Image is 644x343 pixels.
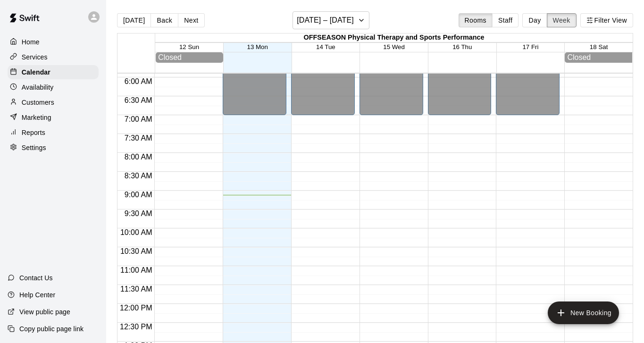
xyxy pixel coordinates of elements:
button: 12 Sun [179,43,199,50]
span: 9:00 AM [122,191,155,199]
span: 12:00 PM [117,304,154,312]
a: Marketing [8,110,99,125]
p: Reports [22,128,45,137]
div: OFFSEASON Physical Therapy and Sports Performance [155,33,633,42]
p: View public page [19,307,70,317]
button: [DATE] – [DATE] [293,11,369,29]
button: Day [522,13,547,27]
button: Back [151,13,178,27]
span: 10:00 AM [118,228,155,236]
a: Services [8,50,99,64]
span: 7:30 AM [122,134,155,142]
button: 17 Fri [522,43,538,50]
button: Next [178,13,204,27]
button: 16 Thu [452,43,472,50]
p: Marketing [22,113,51,122]
a: Customers [8,95,99,109]
p: Copy public page link [19,324,84,334]
p: Services [22,52,48,62]
span: 6:00 AM [122,77,155,85]
span: 7:00 AM [122,115,155,123]
button: Staff [492,13,519,27]
button: 15 Wed [383,43,405,50]
p: Contact Us [19,273,53,283]
a: Settings [8,141,99,155]
span: 11:00 AM [118,266,155,274]
p: Availability [22,83,54,92]
button: 14 Tue [316,43,335,50]
span: 11:30 AM [118,285,155,293]
p: Home [22,37,40,47]
button: 13 Mon [247,43,268,50]
a: Calendar [8,65,99,79]
p: Calendar [22,67,50,77]
button: Filter View [580,13,633,27]
span: 9:30 AM [122,209,155,218]
span: 12:30 PM [117,323,154,331]
span: 10:30 AM [118,247,155,255]
button: 18 Sat [590,43,608,50]
h6: [DATE] – [DATE] [297,14,354,27]
button: Week [547,13,577,27]
p: Settings [22,143,46,152]
span: 8:00 AM [122,153,155,161]
p: Customers [22,98,54,107]
a: Reports [8,125,99,140]
button: [DATE] [117,13,151,27]
span: 6:30 AM [122,96,155,104]
p: Help Center [19,290,55,300]
a: Home [8,35,99,49]
div: Closed [158,53,221,62]
button: add [548,301,619,324]
a: Availability [8,80,99,94]
button: Rooms [459,13,493,27]
div: Closed [567,53,630,62]
span: 8:30 AM [122,172,155,180]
